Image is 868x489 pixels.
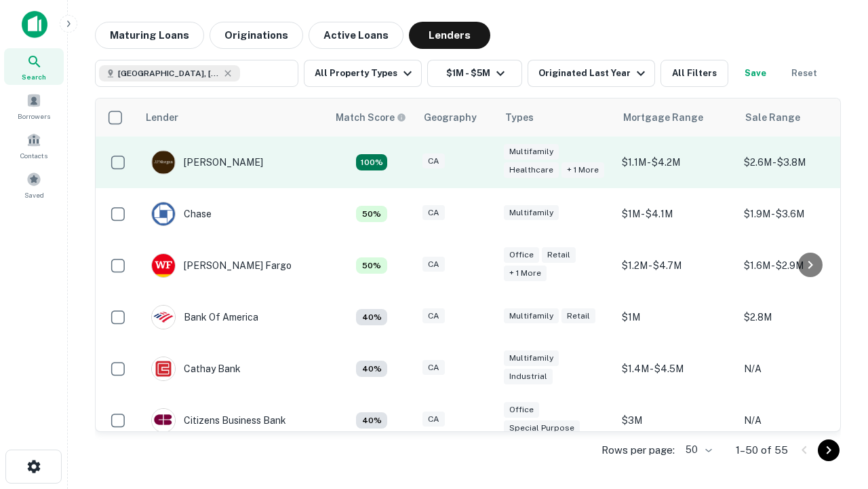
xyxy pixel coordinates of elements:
[422,257,445,272] div: CA
[504,162,559,178] div: Healthcare
[505,109,534,126] div: Types
[152,357,175,380] img: picture
[151,408,286,433] div: Citizens Business Bank
[151,305,258,329] div: Bank Of America
[4,48,64,85] a: Search
[356,412,387,429] div: Matching Properties: 4, hasApolloMatch: undefined
[615,137,737,188] td: $1.1M - $4.2M
[615,188,737,240] td: $1M - $4.1M
[210,22,303,49] button: Originations
[504,205,559,221] div: Multifamily
[737,240,859,291] td: $1.6M - $2.9M
[356,206,387,222] div: Matching Properties: 5, hasApolloMatch: undefined
[309,22,403,49] button: Active Loans
[146,109,178,126] div: Lender
[800,380,868,446] iframe: Chat Widget
[818,439,840,461] button: Go to next page
[615,240,737,291] td: $1.2M - $4.7M
[528,60,655,87] button: Originated Last Year
[561,162,604,178] div: + 1 more
[18,111,50,122] span: Borrowers
[152,306,175,329] img: picture
[538,65,649,81] div: Originated Last Year
[336,110,406,125] div: Capitalize uses an advanced AI algorithm to match your search with the best lender. The match sco...
[336,110,403,125] h6: Match Score
[118,67,220,79] span: [GEOGRAPHIC_DATA], [GEOGRAPHIC_DATA], [GEOGRAPHIC_DATA]
[504,420,580,436] div: Special Purpose
[4,166,64,203] a: Saved
[152,254,175,277] img: picture
[623,109,703,126] div: Mortgage Range
[22,71,46,82] span: Search
[737,291,859,343] td: $2.8M
[304,60,422,87] button: All Property Types
[151,150,263,175] div: [PERSON_NAME]
[95,22,204,49] button: Maturing Loans
[542,247,576,263] div: Retail
[497,98,615,137] th: Types
[737,395,859,446] td: N/A
[138,98,328,137] th: Lender
[660,60,728,87] button: All Filters
[504,402,539,418] div: Office
[356,309,387,325] div: Matching Properties: 4, hasApolloMatch: undefined
[680,440,714,460] div: 50
[409,22,490,49] button: Lenders
[504,369,553,384] div: Industrial
[152,202,175,225] img: picture
[601,442,675,458] p: Rows per page:
[356,154,387,170] div: Matching Properties: 18, hasApolloMatch: undefined
[152,151,175,174] img: picture
[504,144,559,160] div: Multifamily
[422,360,445,376] div: CA
[427,60,522,87] button: $1M - $5M
[615,395,737,446] td: $3M
[615,343,737,395] td: $1.4M - $4.5M
[615,291,737,343] td: $1M
[561,308,595,324] div: Retail
[734,60,777,87] button: Save your search to get updates of matches that match your search criteria.
[4,127,64,164] a: Contacts
[151,202,212,226] div: Chase
[416,98,497,137] th: Geography
[783,60,826,87] button: Reset
[151,253,292,278] div: [PERSON_NAME] Fargo
[422,412,445,427] div: CA
[736,442,788,458] p: 1–50 of 55
[422,153,445,169] div: CA
[504,247,539,263] div: Office
[328,98,416,137] th: Capitalize uses an advanced AI algorithm to match your search with the best lender. The match sco...
[151,357,241,381] div: Cathay Bank
[737,137,859,188] td: $2.6M - $3.8M
[422,308,445,324] div: CA
[22,11,47,38] img: capitalize-icon.png
[356,257,387,274] div: Matching Properties: 5, hasApolloMatch: undefined
[20,150,47,161] span: Contacts
[615,98,737,137] th: Mortgage Range
[504,266,547,281] div: + 1 more
[152,409,175,432] img: picture
[745,109,800,126] div: Sale Range
[24,189,44,200] span: Saved
[737,343,859,395] td: N/A
[356,361,387,377] div: Matching Properties: 4, hasApolloMatch: undefined
[504,350,559,366] div: Multifamily
[424,109,477,126] div: Geography
[737,98,859,137] th: Sale Range
[504,308,559,324] div: Multifamily
[422,205,445,221] div: CA
[4,88,64,124] a: Borrowers
[737,188,859,240] td: $1.9M - $3.6M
